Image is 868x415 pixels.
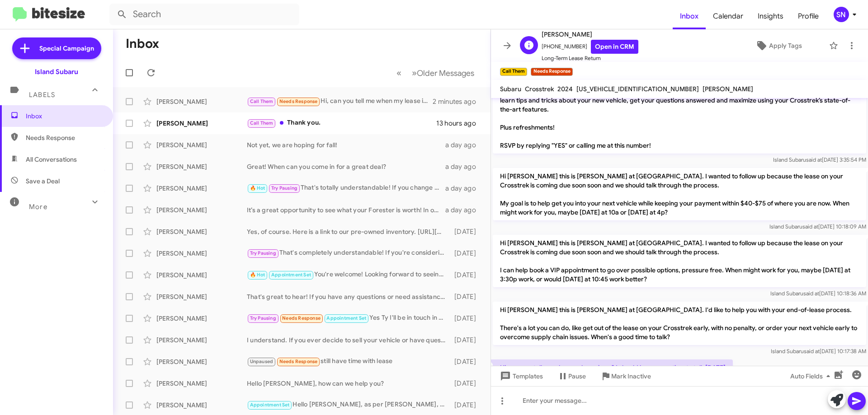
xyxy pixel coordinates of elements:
[156,227,247,236] div: [PERSON_NAME]
[247,379,450,388] div: Hello [PERSON_NAME], how can we help you?
[773,156,866,163] span: Island Subaru [DATE] 3:35:54 PM
[35,67,78,76] div: Island Subaru
[247,356,450,367] div: still have time with lease
[250,120,274,126] span: Call Them
[445,140,483,149] div: a day ago
[450,379,483,388] div: [DATE]
[250,98,274,104] span: Call Them
[279,98,318,104] span: Needs Response
[271,185,297,191] span: Try Pausing
[247,248,450,258] div: That's completely understandable! If you're considering selling your vehicle in the future, let u...
[500,68,527,76] small: Call Them
[247,292,450,301] div: That's great to hear! If you have any questions or need assistance with your current vehicle, fee...
[26,155,77,164] span: All Conversations
[769,37,802,54] span: Apply Tags
[491,368,550,384] button: Templates
[250,359,274,364] span: Unpaused
[790,368,834,384] span: Auto Fields
[417,68,474,78] span: Older Messages
[279,359,318,364] span: Needs Response
[29,91,55,99] span: Labels
[247,270,450,280] div: You're welcome! Looking forward to seeing you on the 20th at 2:00 PM.
[250,315,276,321] span: Try Pausing
[576,85,699,93] span: [US_VEHICLE_IDENTIFICATION_NUMBER]
[156,249,247,258] div: [PERSON_NAME]
[750,3,791,29] a: Insights
[250,402,290,408] span: Appointment Set
[412,67,417,79] span: »
[450,270,483,280] div: [DATE]
[450,401,483,410] div: [DATE]
[271,272,311,278] span: Appointment Set
[732,37,825,54] button: Apply Tags
[706,3,750,29] span: Calendar
[326,315,366,321] span: Appointment Set
[803,290,819,297] span: said at
[568,368,586,384] span: Pause
[450,227,483,236] div: [DATE]
[436,119,483,128] div: 13 hours ago
[542,40,638,54] span: [PHONE_NUMBER]
[493,168,866,220] p: Hi [PERSON_NAME] this is [PERSON_NAME] at [GEOGRAPHIC_DATA]. I wanted to follow up because the le...
[450,336,483,345] div: [DATE]
[156,336,247,345] div: [PERSON_NAME]
[406,64,480,82] button: Next
[802,223,818,230] span: said at
[109,4,299,25] input: Search
[450,292,483,301] div: [DATE]
[445,205,483,214] div: a day ago
[126,37,159,51] h1: Inbox
[450,314,483,323] div: [DATE]
[156,357,247,366] div: [PERSON_NAME]
[156,379,247,388] div: [PERSON_NAME]
[806,156,822,163] span: said at
[493,235,866,287] p: Hi [PERSON_NAME] this is [PERSON_NAME] at [GEOGRAPHIC_DATA]. I wanted to follow up because the le...
[156,270,247,280] div: [PERSON_NAME]
[247,336,450,345] div: I understand. If you ever decide to sell your vehicle or have questions in the future, feel free ...
[247,205,445,214] div: It’s a great opportunity to see what your Forester is worth! In order to determine how much your ...
[156,314,247,323] div: [PERSON_NAME]
[26,133,103,142] span: Needs Response
[250,272,265,278] span: 🔥 Hot
[12,37,101,59] a: Special Campaign
[247,118,436,128] div: Thank you.
[783,368,841,384] button: Auto Fields
[250,185,265,191] span: 🔥 Hot
[834,7,849,22] div: SN
[156,401,247,410] div: [PERSON_NAME]
[247,140,445,149] div: Not yet, we are hoping for fall!
[673,3,706,29] a: Inbox
[450,357,483,366] div: [DATE]
[771,348,866,354] span: Island Subaru [DATE] 10:17:38 AM
[156,140,247,149] div: [PERSON_NAME]
[247,400,450,410] div: Hello [PERSON_NAME], as per [PERSON_NAME], we are not interested in the Outback.
[156,119,247,128] div: [PERSON_NAME]
[29,203,47,211] span: More
[433,97,483,106] div: 2 minutes ago
[247,162,445,171] div: Great! When can you come in for a great deal?
[826,7,858,22] button: SN
[791,3,826,29] a: Profile
[39,44,94,53] span: Special Campaign
[392,64,480,82] nav: Page navigation example
[769,223,866,230] span: Island Subaru [DATE] 10:18:09 AM
[247,96,433,107] div: Hi, can you tell me when my lease is up? I should have more time to talk [DATE]
[770,290,866,297] span: Island Subaru [DATE] 10:18:36 AM
[156,292,247,301] div: [PERSON_NAME]
[550,368,593,384] button: Pause
[250,250,276,256] span: Try Pausing
[282,315,321,321] span: Needs Response
[445,162,483,171] div: a day ago
[445,184,483,193] div: a day ago
[804,348,820,354] span: said at
[156,162,247,171] div: [PERSON_NAME]
[156,97,247,106] div: [PERSON_NAME]
[591,40,638,54] a: Open in CRM
[500,85,521,93] span: Subaru
[247,313,450,323] div: Yes Ty I'll be in touch in a few months
[156,184,247,193] div: [PERSON_NAME]
[542,54,638,63] span: Long-Term Lease Return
